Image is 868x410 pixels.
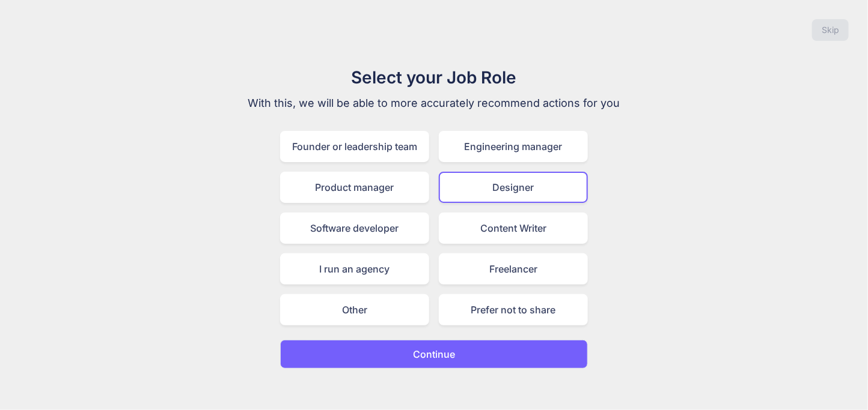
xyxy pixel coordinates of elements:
p: With this, we will be able to more accurately recommend actions for you [232,95,636,112]
div: I run an agency [280,253,429,285]
div: Other [280,294,429,325]
div: Engineering manager [439,131,588,162]
button: Skip [812,19,849,41]
div: Product manager [280,172,429,203]
h1: Select your Job Role [232,65,636,90]
div: Content Writer [439,213,588,244]
p: Continue [413,347,455,361]
div: Software developer [280,213,429,244]
div: Founder or leadership team [280,131,429,162]
div: Freelancer [439,253,588,285]
div: Designer [439,172,588,203]
button: Continue [280,340,588,369]
div: Prefer not to share [439,294,588,325]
